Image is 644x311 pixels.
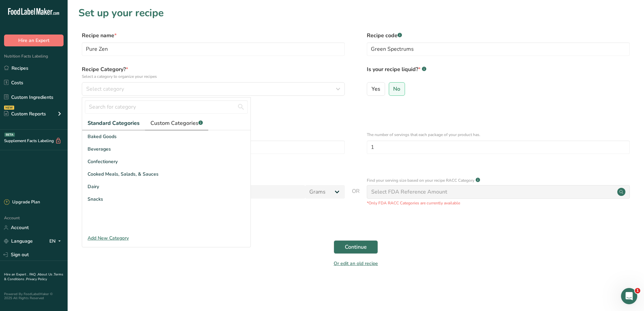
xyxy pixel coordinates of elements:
label: Is your recipe liquid? [367,65,630,80]
h1: Set up your recipe [78,5,633,21]
label: Recipe Category? [82,65,345,80]
a: Hire an Expert . [4,272,28,277]
span: Standard Categories [88,119,140,127]
p: *Only FDA RACC Categories are currently available [367,200,630,206]
span: Dairy [88,183,99,190]
span: OR [352,187,360,206]
iframe: Intercom live chat [621,288,637,304]
span: Snacks [88,196,103,203]
p: The number of servings that each package of your product has. [367,132,630,138]
button: Continue [334,240,378,254]
span: Continue [345,243,367,251]
p: Select a category to organize your recipes [82,73,345,80]
div: Powered By FoodLabelMaker © 2025 All Rights Reserved [4,292,64,300]
button: Select category [82,82,345,96]
div: Custom Reports [4,110,46,117]
a: Terms & Conditions . [4,272,63,282]
input: Type your recipe name here [82,42,345,56]
span: Confectionery [88,158,118,165]
div: Select FDA Reference Amount [371,188,447,196]
label: Recipe code [367,31,630,40]
a: FAQ . [29,272,38,277]
button: Hire an Expert [4,35,64,46]
span: Baked Goods [88,133,117,140]
input: Search for category [85,100,248,114]
span: Cooked Meals, Salads, & Sauces [88,171,159,178]
a: Or edit an old recipe [334,260,378,267]
span: Custom Categories [150,119,203,127]
div: EN [49,237,64,245]
span: 1 [635,288,640,293]
a: About Us . [38,272,54,277]
p: Find your serving size based on your recipe RACC Category [367,177,474,183]
div: NEW [4,106,14,110]
a: Language [4,235,33,247]
div: Add New Category [82,235,251,242]
div: Upgrade Plan [4,199,40,206]
label: Recipe name [82,31,345,40]
span: Yes [372,86,380,92]
div: BETA [4,133,15,137]
input: Type your recipe code here [367,42,630,56]
span: Beverages [88,146,111,153]
span: No [393,86,400,92]
a: Privacy Policy [26,277,47,282]
span: Select category [86,85,124,93]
